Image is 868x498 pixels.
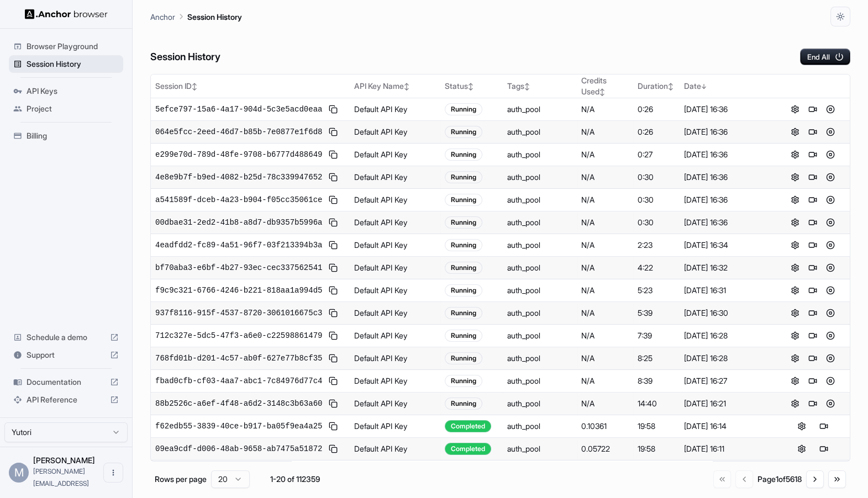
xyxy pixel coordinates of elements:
div: Running [445,126,482,138]
div: Running [445,262,482,274]
div: N/A [581,308,629,319]
div: [DATE] 16:27 [684,375,772,386]
div: 8:39 [638,375,675,386]
span: Documentation [27,377,106,388]
div: Running [445,239,482,251]
span: Billing [27,130,119,141]
div: N/A [581,149,629,160]
div: API Keys [9,82,123,100]
div: Running [445,398,482,410]
div: Duration [638,81,675,92]
div: Running [445,375,482,387]
span: 09ea9cdf-d006-48ab-9658-ab7475a51872 [155,443,322,454]
span: Miki Pokryvailo [33,455,95,465]
span: Browser Playground [27,41,119,52]
div: Running [445,330,482,342]
div: Billing [9,127,123,145]
div: [DATE] 16:32 [684,262,772,273]
span: ↕ [668,82,674,91]
div: Running [445,103,482,115]
div: API Key Name [354,81,436,92]
div: Session History [9,55,123,73]
span: Session History [27,59,119,70]
div: [DATE] 16:36 [684,172,772,183]
td: Default API Key [350,370,440,393]
div: N/A [581,398,629,409]
td: Default API Key [350,211,440,234]
div: 2:23 [638,240,675,251]
span: ↕ [599,88,605,96]
span: ↕ [524,82,530,91]
td: Default API Key [350,302,440,325]
div: [DATE] 16:11 [684,443,772,454]
div: Support [9,346,123,364]
span: 5efce797-15a6-4a17-904d-5c3e5acd0eaa [155,104,322,115]
div: 0:26 [638,126,675,137]
div: Completed [445,420,491,432]
span: ↓ [701,82,707,91]
div: auth_pool [507,149,540,160]
td: Default API Key [350,325,440,347]
div: auth_pool [507,104,540,115]
span: 937f8116-915f-4537-8720-3061016675c3 [155,308,322,319]
td: Default API Key [350,98,440,121]
div: Session ID [155,81,345,92]
div: 0.05722 [581,443,629,454]
span: 4eadfdd2-fc89-4a51-96f7-03f213394b3a [155,240,322,251]
span: f9c9c321-6766-4246-b221-818aa1a994d5 [155,285,322,296]
span: Support [27,349,106,361]
div: 7:39 [638,330,675,341]
div: N/A [581,104,629,115]
div: Schedule a demo [9,329,123,346]
div: [DATE] 16:36 [684,194,772,205]
td: Default API Key [350,460,440,483]
td: Default API Key [350,257,440,279]
div: 8:25 [638,353,675,364]
div: Tags [507,81,572,92]
div: Browser Playground [9,38,123,55]
div: N/A [581,194,629,205]
div: 1-20 of 112359 [267,474,323,485]
div: Running [445,171,482,183]
p: Anchor [150,11,175,23]
div: Documentation [9,373,123,391]
div: auth_pool [507,126,540,137]
div: 0:30 [638,172,675,183]
span: bf70aba3-e6bf-4b27-93ec-cec337562541 [155,262,322,273]
p: Rows per page [155,474,207,485]
div: [DATE] 16:21 [684,398,772,409]
div: 4:22 [638,262,675,273]
span: f62edb55-3839-40ce-b917-ba05f9ea4a25 [155,421,322,432]
td: Default API Key [350,347,440,370]
nav: breadcrumb [150,10,242,23]
div: Running [445,284,482,296]
div: [DATE] 16:36 [684,217,772,228]
div: [DATE] 16:34 [684,240,772,251]
div: 5:23 [638,285,675,296]
span: Schedule a demo [27,332,106,343]
div: 0.10361 [581,421,629,432]
div: Date [684,81,772,92]
h6: Session History [150,49,220,65]
td: Default API Key [350,189,440,211]
span: 712c327e-5dc5-47f3-a6e0-c22598861479 [155,330,322,341]
div: Running [445,216,482,229]
div: auth_pool [507,308,540,319]
span: ↕ [404,82,409,91]
div: 0:27 [638,149,675,160]
div: 19:58 [638,421,675,432]
div: auth_pool [507,398,540,409]
div: N/A [581,285,629,296]
div: Running [445,194,482,206]
td: Default API Key [350,279,440,302]
div: [DATE] 16:28 [684,353,772,364]
div: API Reference [9,391,123,409]
div: [DATE] 16:36 [684,104,772,115]
div: auth_pool [507,217,540,228]
div: auth_pool [507,240,540,251]
div: Status [445,81,498,92]
div: [DATE] 16:36 [684,149,772,160]
div: N/A [581,375,629,386]
div: M [9,463,29,483]
div: Page 1 of 5618 [757,474,802,485]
